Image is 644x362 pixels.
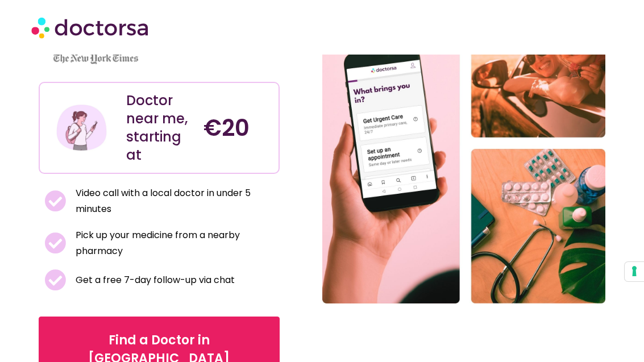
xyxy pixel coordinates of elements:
span: Pick up your medicine from a nearby pharmacy [73,227,273,259]
span: Video call with a local doctor in under 5 minutes [73,185,273,217]
div: Doctor near me, starting at [126,91,193,164]
span: Get a free 7-day follow-up via chat [73,272,235,288]
button: Your consent preferences for tracking technologies [625,262,644,281]
img: Illustration depicting a young woman in a casual outfit, engaged with her smartphone. She has a p... [55,101,108,154]
h4: €20 [203,114,270,142]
